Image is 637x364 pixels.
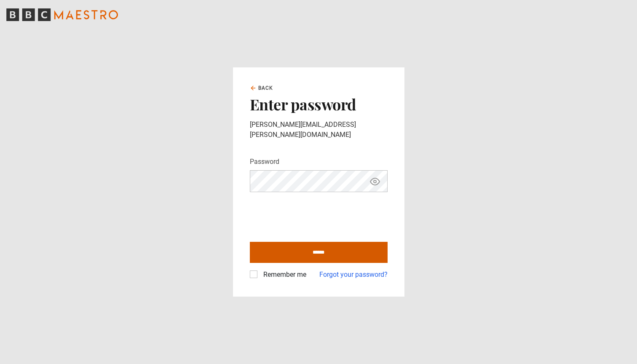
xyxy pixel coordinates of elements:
h2: Enter password [250,95,388,113]
label: Password [250,157,279,167]
svg: BBC Maestro [6,8,118,21]
iframe: reCAPTCHA [250,199,378,232]
a: Forgot your password? [319,270,388,280]
span: Back [258,84,273,92]
button: Show password [368,174,382,189]
label: Remember me [260,270,306,280]
a: Back [250,84,273,92]
p: [PERSON_NAME][EMAIL_ADDRESS][PERSON_NAME][DOMAIN_NAME] [250,120,388,140]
